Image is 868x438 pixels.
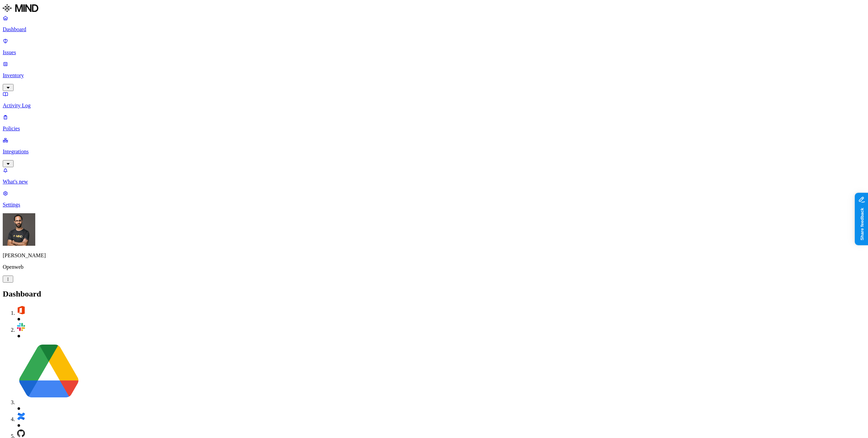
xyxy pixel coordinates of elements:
[3,137,865,166] a: Integrations
[3,190,865,208] a: Settings
[3,49,865,56] p: Issues
[3,26,865,32] p: Dashboard
[16,429,26,438] img: github.svg
[3,3,865,15] a: MIND
[3,126,865,132] p: Policies
[3,91,865,109] a: Activity Log
[3,3,38,14] img: MIND
[3,72,865,79] p: Inventory
[3,179,865,185] p: What's new
[16,339,81,404] img: google-drive.svg
[3,167,865,185] a: What's new
[3,103,865,109] p: Activity Log
[3,289,865,299] h2: Dashboard
[3,264,865,270] p: Openweb
[3,15,865,32] a: Dashboard
[3,114,865,132] a: Policies
[3,38,865,56] a: Issues
[16,412,26,421] img: confluence.svg
[3,202,865,208] p: Settings
[3,61,865,90] a: Inventory
[3,149,865,155] p: Integrations
[3,213,35,246] img: Ohad Abarbanel
[16,305,26,315] img: office-365.svg
[16,322,26,332] img: slack.svg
